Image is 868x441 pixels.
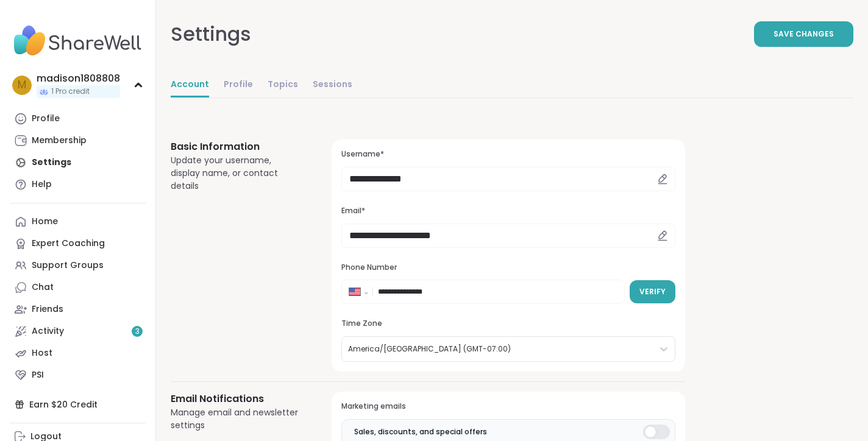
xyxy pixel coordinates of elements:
h3: Email* [341,206,675,216]
div: Expert Coaching [32,238,105,250]
div: Activity [32,325,64,337]
h3: Email Notifications [171,392,302,406]
div: Home [32,216,58,228]
div: Profile [32,113,60,125]
div: Manage email and newsletter settings [171,406,302,432]
div: Help [32,178,52,191]
a: Chat [10,277,146,298]
h3: Phone Number [341,263,675,273]
a: Profile [224,73,253,97]
span: 3 [135,326,140,337]
a: Topics [268,73,298,97]
h3: Basic Information [171,139,302,154]
span: m [18,77,26,93]
a: Membership [10,130,146,152]
a: Host [10,342,146,364]
span: Sales, discounts, and special offers [354,426,487,437]
a: Activity3 [10,320,146,342]
div: Friends [32,303,63,316]
div: madison1808808 [37,72,120,85]
div: Chat [32,281,54,294]
a: Account [171,73,209,97]
div: Membership [32,135,87,147]
a: Home [10,211,146,233]
span: Save Changes [774,29,834,40]
a: Expert Coaching [10,233,146,255]
a: Sessions [313,73,352,97]
h3: Username* [341,149,675,160]
div: Earn $20 Credit [10,393,146,415]
img: ShareWell Nav Logo [10,19,146,62]
div: Host [32,347,52,359]
button: Verify [630,280,675,303]
div: Support Groups [32,259,104,272]
span: Verify [639,286,666,297]
a: Support Groups [10,255,146,277]
button: Save Changes [754,21,853,47]
div: Settings [171,19,251,49]
a: PSI [10,364,146,386]
h3: Marketing emails [341,401,675,412]
div: Update your username, display name, or contact details [171,154,302,192]
span: 1 Pro credit [51,86,90,97]
a: Profile [10,108,146,130]
div: PSI [32,369,44,381]
a: Friends [10,298,146,320]
a: Help [10,174,146,196]
h3: Time Zone [341,319,675,329]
